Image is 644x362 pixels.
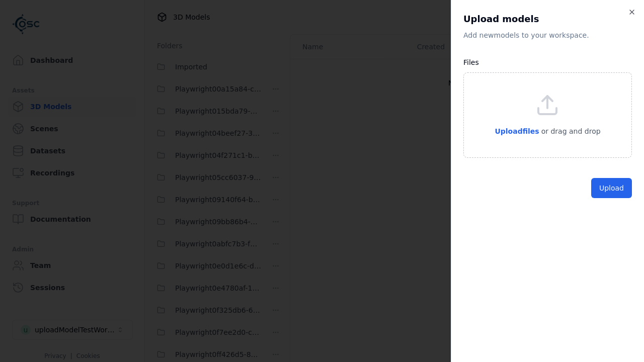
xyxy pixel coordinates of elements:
[495,127,539,135] span: Upload files
[539,125,601,137] p: or drag and drop
[463,30,632,40] p: Add new model s to your workspace.
[463,12,632,26] h2: Upload models
[463,58,479,66] label: Files
[591,178,632,198] button: Upload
